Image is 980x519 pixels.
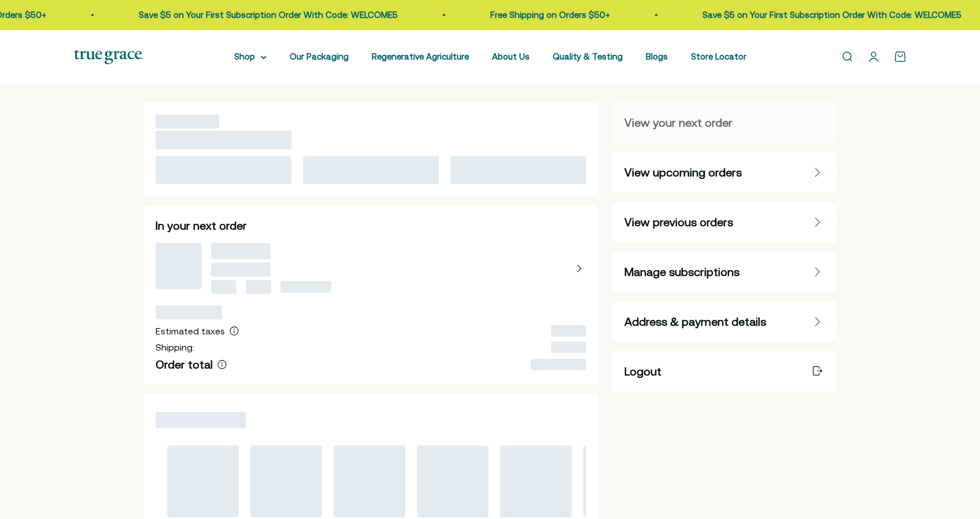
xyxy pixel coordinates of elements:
span: ‌ [156,156,291,184]
span: ‌ [551,341,586,353]
p: Save $5 on Your First Subscription Order With Code: WELCOME5 [701,8,960,22]
a: Free Shipping on Orders $50+ [489,10,608,20]
span: ‌ [211,243,271,259]
a: View your next order [612,102,837,143]
a: Store Locator [691,51,746,61]
h2: In your next order [156,218,587,234]
span: ‌ [500,446,572,517]
span: ‌ [303,156,439,184]
span: View your next order [624,115,733,131]
span: ‌ [250,446,322,517]
span: ‌ [246,280,271,294]
span: Shipping: [156,342,194,352]
a: Manage subscriptions [612,252,837,292]
span: Order total [156,358,213,371]
span: ‌ [551,325,586,337]
a: Blogs [646,51,668,61]
span: Estimated taxes [156,326,225,336]
a: View upcoming orders [612,152,837,193]
span: ‌ [583,446,655,517]
span: ‌ [211,280,236,294]
p: Save $5 on Your First Subscription Order With Code: WELCOME5 [137,8,396,22]
a: View previous orders [612,202,837,242]
summary: Shop [234,50,267,64]
span: ‌ [211,263,271,277]
span: View previous orders [624,214,733,230]
span: ‌ [156,131,291,149]
span: ‌ [156,243,202,289]
span: ‌ [156,115,219,128]
span: ‌ [167,446,239,517]
a: Quality & Testing [553,51,623,61]
span: ‌ [156,412,246,428]
span: ‌ [450,156,586,184]
a: Logout [612,351,837,392]
span: ‌ [417,446,489,517]
a: About Us [492,51,530,61]
span: Manage subscriptions [624,264,739,280]
span: ‌ [334,446,405,517]
span: Address & payment details [624,314,766,330]
a: Our Packaging [290,51,349,61]
span: ‌ [156,305,222,319]
span: ‌ [531,359,586,370]
a: Address & payment details [612,301,837,342]
a: Regenerative Agriculture [372,51,469,61]
span: View upcoming orders [624,164,742,181]
span: Logout [624,363,661,380]
span: ‌ [280,281,331,293]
